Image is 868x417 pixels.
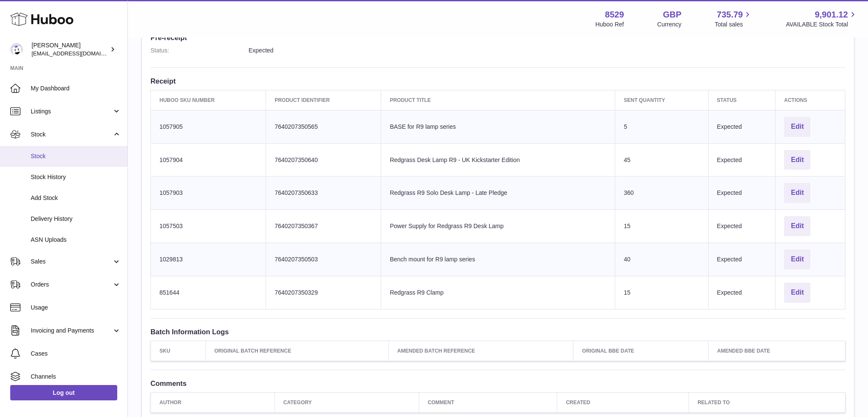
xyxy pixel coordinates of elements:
td: 1057904 [151,143,266,177]
button: Edit [784,183,810,203]
td: 7640207350565 [266,110,381,143]
strong: GBP [663,9,681,20]
td: 7640207350503 [266,243,381,276]
span: Channels [31,373,121,381]
td: 1057503 [151,210,266,243]
span: [EMAIL_ADDRESS][DOMAIN_NAME] [32,50,125,57]
span: Listings [31,107,112,116]
h3: Batch Information Logs [150,327,845,336]
dt: Status: [150,46,249,55]
td: Expected [708,143,775,177]
button: Edit [784,216,810,236]
td: 851644 [151,276,266,309]
td: 7640207350633 [266,177,381,210]
td: Expected [708,243,775,276]
td: 7640207350640 [266,143,381,177]
div: Huboo Ref [596,20,624,29]
button: Edit [784,117,810,137]
td: 15 [615,276,708,309]
td: Expected [708,110,775,143]
th: Huboo SKU Number [151,90,266,110]
span: Invoicing and Payments [31,327,112,335]
td: 7640207350367 [266,210,381,243]
th: Sent Quantity [615,90,708,110]
th: Original Batch Reference [205,341,388,361]
span: Cases [31,350,121,358]
th: Status [708,90,775,110]
span: Delivery History [31,215,121,223]
td: 45 [615,143,708,177]
span: 735.79 [717,9,743,20]
th: Author [151,393,275,413]
td: 15 [615,210,708,243]
div: [PERSON_NAME] [32,41,108,58]
a: Log out [10,385,117,400]
th: Product Identifier [266,90,381,110]
td: 1029813 [151,243,266,276]
td: 1057905 [151,110,266,143]
td: Redgrass R9 Clamp [381,276,615,309]
span: Add Stock [31,194,121,202]
th: Amended Batch Reference [388,341,573,361]
td: 360 [615,177,708,210]
span: Usage [31,304,121,312]
td: Power Supply for Redgrass R9 Desk Lamp [381,210,615,243]
td: Redgrass Desk Lamp R9 - UK Kickstarter Edition [381,143,615,177]
th: SKU [151,341,206,361]
span: My Dashboard [31,84,121,93]
th: Product title [381,90,615,110]
td: Bench mount for R9 lamp series [381,243,615,276]
span: Stock [31,152,121,160]
td: Redgrass R9 Solo Desk Lamp - Late Pledge [381,177,615,210]
th: Original BBE Date [573,341,709,361]
th: Created [557,393,689,413]
th: Category [275,393,419,413]
span: 9,901.12 [815,9,848,20]
span: Sales [31,258,112,266]
dd: Expected [249,46,845,55]
img: admin@redgrass.ch [10,43,23,56]
span: Stock [31,130,112,139]
span: AVAILABLE Stock Total [786,20,858,29]
td: Expected [708,210,775,243]
a: 9,901.12 AVAILABLE Stock Total [786,9,858,29]
td: 7640207350329 [266,276,381,309]
td: 40 [615,243,708,276]
th: Comment [419,393,557,413]
button: Edit [784,150,810,170]
span: ASN Uploads [31,236,121,244]
td: 5 [615,110,708,143]
strong: 8529 [605,9,624,20]
td: 1057903 [151,177,266,210]
span: Stock History [31,173,121,181]
td: BASE for R9 lamp series [381,110,615,143]
th: Actions [775,90,845,110]
td: Expected [708,177,775,210]
th: Amended BBE Date [709,341,845,361]
h3: Receipt [150,76,845,86]
th: Related to [689,393,845,413]
button: Edit [784,249,810,269]
span: Orders [31,281,112,289]
a: 735.79 Total sales [715,9,752,29]
td: Expected [708,276,775,309]
h3: Comments [150,379,845,388]
button: Edit [784,283,810,303]
span: Total sales [715,20,752,29]
div: Currency [657,20,682,29]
